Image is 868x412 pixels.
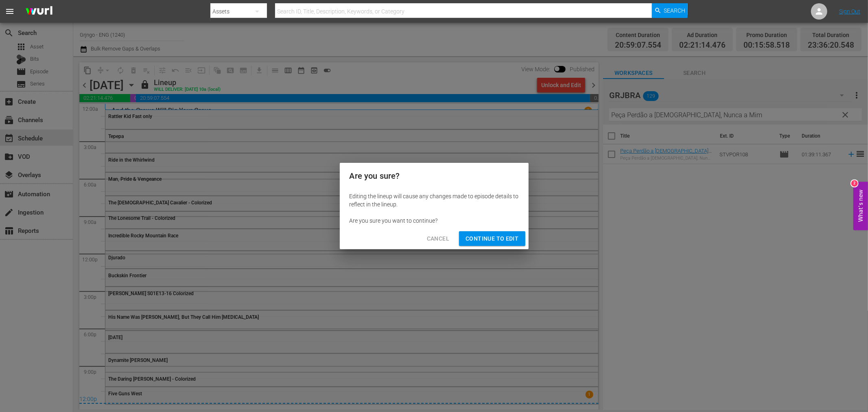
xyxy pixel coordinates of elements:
span: Search [664,3,686,18]
div: Editing the lineup will cause any changes made to episode details to reflect in the lineup. [350,192,519,208]
span: Continue to Edit [466,234,518,244]
div: Are you sure you want to continue? [350,217,519,225]
span: Cancel [427,234,449,244]
img: ans4CAIJ8jUAAAAAAAAAAAAAAAAAAAAAAAAgQb4GAAAAAAAAAAAAAAAAAAAAAAAAJMjXAAAAAAAAAAAAAAAAAAAAAAAAgAT5G... [20,2,59,21]
h2: Are you sure? [350,169,519,182]
div: 2 [851,180,858,187]
button: Cancel [420,231,456,246]
span: menu [5,7,15,16]
button: Open Feedback Widget [853,182,868,230]
a: Sign Out [839,8,860,15]
button: Continue to Edit [459,231,525,246]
